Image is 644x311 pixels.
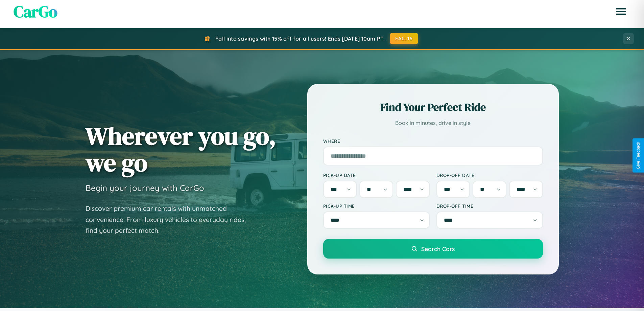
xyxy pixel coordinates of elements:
h3: Begin your journey with CarGo [86,183,204,193]
span: Fall into savings with 15% off for all users! Ends [DATE] 10am PT. [215,35,385,42]
label: Drop-off Date [436,172,543,178]
h2: Find Your Perfect Ride [323,100,543,115]
h1: Wherever you go, we go [86,123,276,176]
p: Discover premium car rentals with unmatched convenience. From luxury vehicles to everyday rides, ... [86,203,255,236]
span: CarGo [14,0,57,23]
label: Pick-up Time [323,203,430,209]
label: Where [323,138,543,144]
label: Pick-up Date [323,172,430,178]
div: Give Feedback [636,142,641,169]
button: FALL15 [390,33,418,44]
button: Search Cars [323,239,543,259]
label: Drop-off Time [436,203,543,209]
button: Open menu [612,2,630,21]
span: Search Cars [421,245,455,252]
p: Book in minutes, drive in style [323,118,543,128]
